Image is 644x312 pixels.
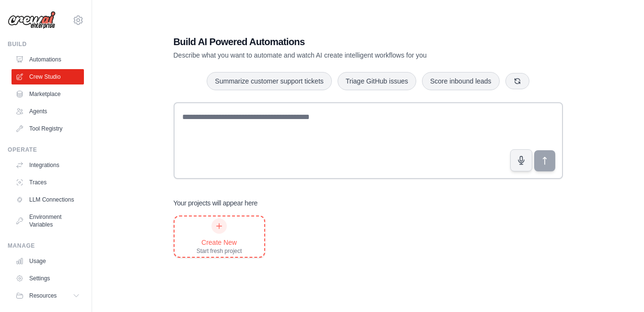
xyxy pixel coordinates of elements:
[12,86,84,102] a: Marketplace
[12,121,84,136] a: Tool Registry
[596,266,644,312] iframe: Chat Widget
[12,192,84,207] a: LLM Connections
[510,149,532,171] button: Click to speak your automation idea
[174,198,258,208] h3: Your projects will appear here
[8,11,56,29] img: Logo
[12,253,84,269] a: Usage
[174,50,496,60] p: Describe what you want to automate and watch AI create intelligent workflows for you
[197,238,242,247] div: Create New
[12,175,84,190] a: Traces
[8,146,84,154] div: Operate
[12,104,84,119] a: Agents
[338,72,416,90] button: Triage GitHub issues
[207,72,331,90] button: Summarize customer support tickets
[29,292,57,300] span: Resources
[197,247,242,255] div: Start fresh project
[12,157,84,173] a: Integrations
[8,242,84,250] div: Manage
[12,209,84,232] a: Environment Variables
[8,40,84,48] div: Build
[12,288,84,303] button: Resources
[12,52,84,67] a: Automations
[12,271,84,286] a: Settings
[12,69,84,84] a: Crew Studio
[505,73,529,89] button: Get new suggestions
[174,35,496,48] h1: Build AI Powered Automations
[422,72,500,90] button: Score inbound leads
